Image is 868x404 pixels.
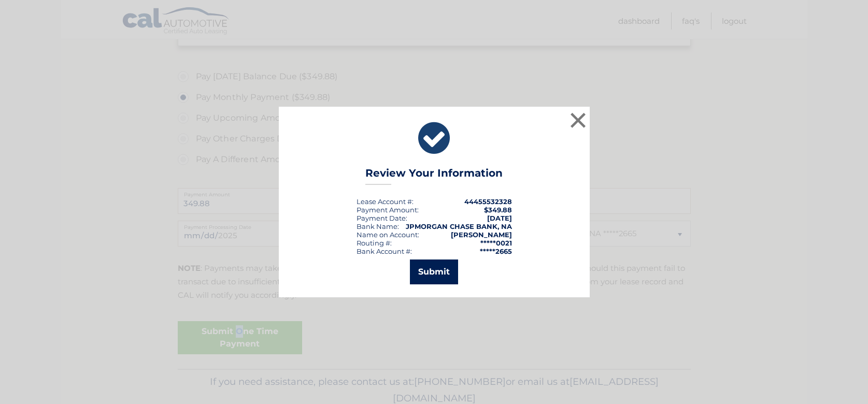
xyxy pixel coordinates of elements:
[357,214,407,222] div: :
[406,222,512,230] strong: JPMORGAN CHASE BANK, NA
[487,214,512,222] span: [DATE]
[357,239,392,247] div: Routing #:
[365,167,503,185] h3: Review Your Information
[568,110,589,131] button: ×
[357,197,414,206] div: Lease Account #:
[357,247,412,255] div: Bank Account #:
[357,206,419,214] div: Payment Amount:
[451,230,512,239] strong: [PERSON_NAME]
[484,206,512,214] span: $349.88
[357,222,399,230] div: Bank Name:
[464,197,512,206] strong: 44455532328
[410,259,458,284] button: Submit
[357,214,406,222] span: Payment Date
[357,230,419,239] div: Name on Account:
